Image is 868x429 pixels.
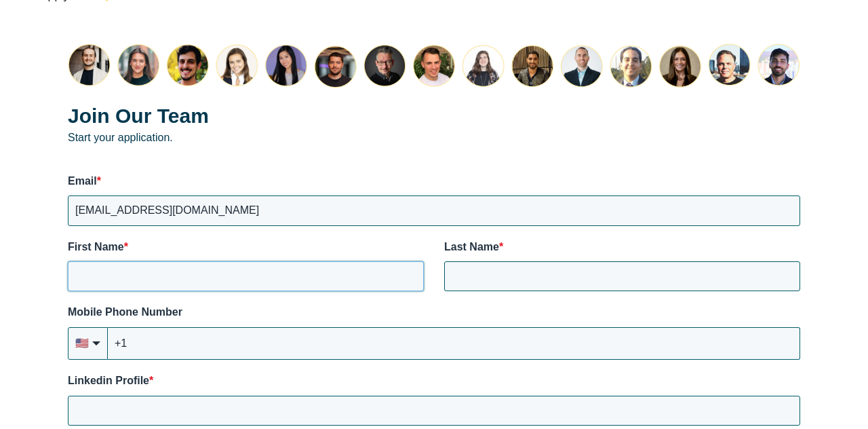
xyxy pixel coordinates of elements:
[75,336,89,351] span: flag
[68,306,182,318] span: Mobile Phone Number
[444,241,499,253] span: Last Name
[68,102,800,145] p: Start your application.
[68,375,149,386] span: Linkedin Profile
[68,43,800,88] img: Join the Lean Layer team
[68,241,124,253] span: First Name
[68,175,97,187] span: Email
[68,105,209,127] strong: Join Our Team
